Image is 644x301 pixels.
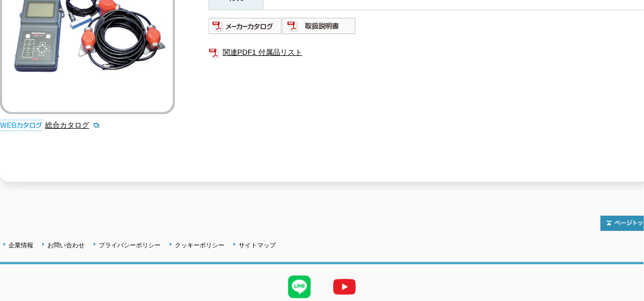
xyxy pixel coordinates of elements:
[8,242,33,248] a: 企業情報
[239,242,276,248] a: サイトマップ
[99,242,161,248] a: プライバシーポリシー
[283,24,356,33] a: 取扱説明書
[45,121,100,129] a: 総合カタログ
[209,17,283,35] img: メーカーカタログ
[47,242,85,248] a: お問い合わせ
[175,242,224,248] a: クッキーポリシー
[209,24,283,33] a: メーカーカタログ
[283,17,356,35] img: 取扱説明書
